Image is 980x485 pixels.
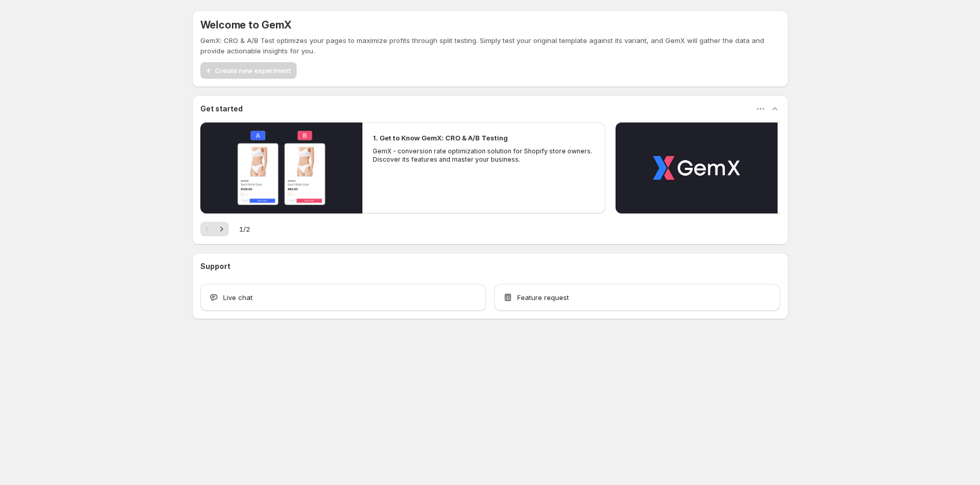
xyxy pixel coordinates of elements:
p: GemX: CRO & A/B Test optimizes your pages to maximize profits through split testing. Simply test ... [200,35,780,56]
h3: Get started [200,104,243,114]
h2: 1. Get to Know GemX: CRO & A/B Testing [373,133,508,143]
span: Live chat [223,292,253,303]
span: 1 / 2 [239,224,250,234]
h3: Support [200,261,230,272]
h5: Welcome to GemX [200,19,291,31]
button: Play video [616,122,778,213]
nav: Pagination [200,222,229,236]
p: GemX - conversion rate optimization solution for Shopify store owners. Discover its features and ... [373,147,595,164]
span: Feature request [517,292,569,303]
button: Next [214,222,229,236]
button: Play video [200,122,362,213]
